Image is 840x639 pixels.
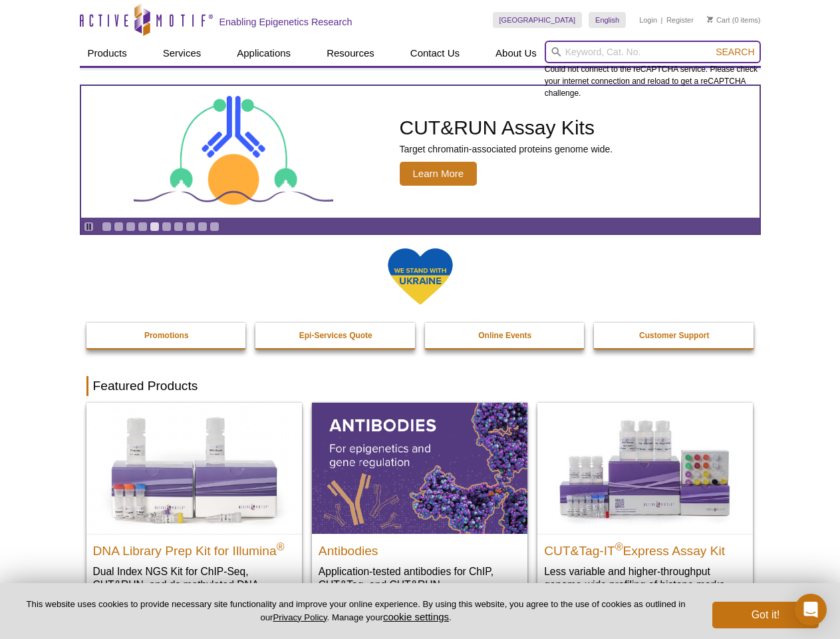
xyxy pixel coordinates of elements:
[712,602,819,628] button: Got it!
[594,323,755,348] a: Customer Support
[319,564,521,592] p: Application-tested antibodies for ChIP, CUT&Tag, and CUT&RUN.
[545,41,761,63] input: Keyword, Cat. No.
[383,611,449,622] button: cookie settings
[81,86,760,218] article: CUT&RUN Assay Kits
[219,16,352,28] h2: Enabling Epigenetics Research
[138,222,148,232] a: Go to slide 4
[80,41,135,66] a: Products
[86,376,754,396] h2: Featured Products
[174,222,184,232] a: Go to slide 7
[639,331,709,340] strong: Customer Support
[795,594,827,626] div: Open Intercom Messenger
[402,41,468,66] a: Contact Us
[319,538,521,558] h2: Antibodies
[81,86,760,218] a: CUT&RUN Assay Kits CUT&RUN Assay Kits Target chromatin-associated proteins genome wide. Learn More
[387,247,454,306] img: We Stand With Ukraine
[126,222,136,232] a: Go to slide 3
[400,162,478,186] span: Learn More
[93,564,295,605] p: Dual Index NGS Kit for ChIP-Seq, CUT&RUN, and ds methylated DNA assays.
[210,222,219,232] a: Go to slide 10
[319,41,382,66] a: Resources
[400,143,613,155] p: Target chromatin-associated proteins genome wide.
[615,540,623,552] sup: ®
[144,331,189,340] strong: Promotions
[198,222,208,232] a: Go to slide 9
[114,222,124,232] a: Go to slide 2
[255,323,416,348] a: Epi-Services Quote
[488,41,545,66] a: About Us
[707,16,713,23] img: Your Cart
[707,12,761,28] li: (0 items)
[312,403,527,533] img: All Antibodies
[102,222,112,232] a: Go to slide 1
[661,12,663,28] li: |
[537,403,753,533] img: CUT&Tag-IT® Express Assay Kit
[312,403,527,604] a: All Antibodies Antibodies Application-tested antibodies for ChIP, CUT&Tag, and CUT&RUN.
[84,222,94,232] a: Toggle autoplay
[589,12,626,28] a: English
[86,403,302,618] a: DNA Library Prep Kit for Illumina DNA Library Prep Kit for Illumina® Dual Index NGS Kit for ChIP-...
[639,15,657,25] a: Login
[666,15,694,25] a: Register
[478,331,531,340] strong: Online Events
[716,47,754,57] span: Search
[150,222,160,232] a: Go to slide 5
[134,91,333,213] img: CUT&RUN Assay Kits
[493,12,583,28] a: [GEOGRAPHIC_DATA]
[299,331,372,340] strong: Epi-Services Quote
[544,538,746,558] h2: CUT&Tag-IT Express Assay Kit
[537,403,753,604] a: CUT&Tag-IT® Express Assay Kit CUT&Tag-IT®Express Assay Kit Less variable and higher-throughput ge...
[425,323,586,348] a: Online Events
[162,222,172,232] a: Go to slide 6
[229,41,299,66] a: Applications
[277,540,285,552] sup: ®
[273,612,327,622] a: Privacy Policy
[21,598,690,624] p: This website uses cookies to provide necessary site functionality and improve your online experie...
[545,41,761,99] div: Could not connect to the reCAPTCHA service. Please check your internet connection and reload to g...
[155,41,210,66] a: Services
[86,323,247,348] a: Promotions
[400,118,613,138] h2: CUT&RUN Assay Kits
[544,564,746,592] p: Less variable and higher-throughput genome-wide profiling of histone marks​.
[712,46,758,58] button: Search
[93,538,295,558] h2: DNA Library Prep Kit for Illumina
[86,403,302,533] img: DNA Library Prep Kit for Illumina
[186,222,196,232] a: Go to slide 8
[707,15,730,25] a: Cart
